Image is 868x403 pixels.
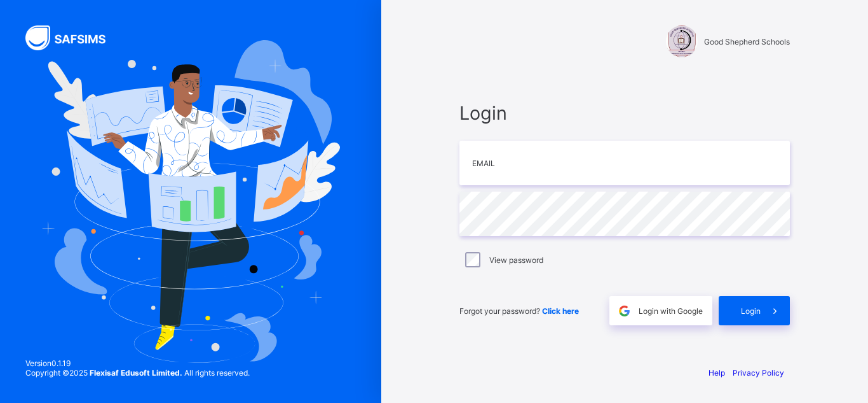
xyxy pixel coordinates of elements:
label: View password [489,255,543,265]
span: Good Shepherd Schools [704,37,790,46]
img: SAFSIMS Logo [25,25,121,50]
a: Help [709,368,725,378]
span: Login [459,102,790,124]
span: Login with Google [639,306,703,316]
a: Privacy Policy [733,368,784,378]
span: Forgot your password? [459,306,579,316]
img: google.396cfc9801f0270233282035f929180a.svg [617,304,632,318]
span: Version 0.1.19 [25,358,250,368]
span: Copyright © 2025 All rights reserved. [25,368,250,378]
img: Hero Image [41,40,341,362]
a: Click here [542,306,579,316]
strong: Flexisaf Edusoft Limited. [90,368,182,378]
span: Login [741,306,761,316]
